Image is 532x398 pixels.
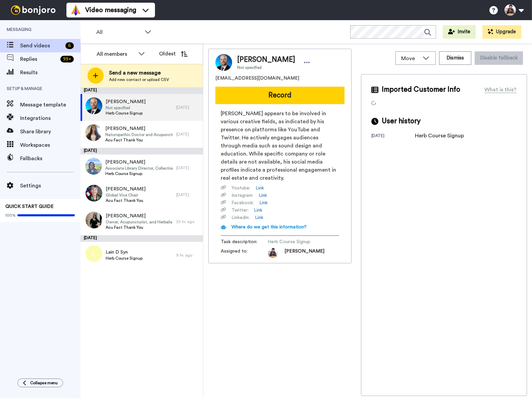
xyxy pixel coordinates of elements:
span: Global Vice Chair [106,192,146,198]
span: All [96,28,141,36]
span: Not specified [237,65,295,70]
img: bj-logo-header-white.svg [8,5,58,15]
div: [DATE] [81,87,203,94]
span: Where do we get this information? [231,225,307,229]
span: Facebook : [231,200,254,206]
span: Herb Course Signup [106,110,146,116]
div: [DATE] [176,192,200,197]
img: vm-color.svg [70,5,81,15]
span: Settings [20,182,81,190]
span: Move [401,54,419,62]
div: 6 [65,42,74,49]
div: What is this? [484,86,517,94]
img: Image of Chris Kaplan [215,54,232,71]
span: Acu Fact Thank You [106,225,173,230]
span: Send videos [20,42,63,50]
span: Replies [20,55,58,63]
span: 100% [5,213,16,218]
span: Youtube : [231,185,250,191]
div: [DATE] [371,133,415,140]
img: 8dbf4e32-a42e-4328-a9e1-1f395b620a9e-1668472307.jpg [268,248,278,258]
button: Collapse menu [17,379,63,387]
button: Upgrade [482,25,521,39]
img: 3e4d9361-0447-42f1-b266-f3d35084b5f4.jpg [85,158,102,175]
span: Herb Course Signup [268,238,331,245]
img: 2fe5174e-4832-4cdd-adfc-348bbb989f30.jpg [86,212,102,228]
img: 0e4ee85f-1afa-4f97-aa52-c9fa312df2b6.jpg [86,185,102,202]
span: Herb Course Signup [105,171,173,176]
a: Link [255,214,263,221]
span: Imported Customer Info [382,85,460,95]
span: [PERSON_NAME] [284,248,324,258]
span: Acu Fact Thank You [105,137,173,143]
a: Link [256,185,264,191]
a: Link [259,200,268,206]
a: Link [259,192,267,199]
span: [PERSON_NAME] [105,159,173,166]
div: All members [97,50,135,58]
span: Twitter : [231,207,249,214]
span: Instagram : [231,192,253,199]
span: [EMAIL_ADDRESS][DOMAIN_NAME] [215,75,299,82]
span: Not specified [106,105,146,110]
div: [DATE] [176,105,200,110]
div: [DATE] [176,132,200,137]
img: l.png [86,245,102,262]
span: Task description : [221,238,268,245]
div: Herb Course Signup [415,132,464,140]
button: Dismiss [439,51,471,65]
img: 4dc3448a-2660-412e-889e-fb4171f117bb.jpg [85,124,102,141]
span: [PERSON_NAME] [106,186,146,192]
span: Send a new message [109,69,169,77]
span: Video messaging [85,5,136,15]
div: 99 + [60,56,74,62]
a: Link [254,207,262,214]
span: Fallbacks [20,154,81,163]
span: Owner, Acupuncturist, and Herbalist [106,219,173,225]
div: [DATE] [176,165,200,171]
button: Invite [443,25,476,39]
button: Oldest [154,47,193,60]
img: 675f5e67-3d3e-4821-9368-255623fddcdf.jpg [86,97,102,114]
div: [DATE] [81,148,203,154]
span: Add new contact or upload CSV [109,77,169,82]
span: Assigned to: [221,248,268,258]
span: Associate Library Director, Collection Management [105,166,173,171]
div: 9 hr. ago [176,253,200,258]
span: Integrations [20,114,81,122]
div: [DATE] [81,235,203,242]
span: Naturopathic Doctor and Acupuncturist [105,132,173,137]
span: Results [20,69,81,77]
span: [PERSON_NAME] [105,125,173,132]
span: Message template [20,101,81,109]
span: [PERSON_NAME] [237,55,295,65]
span: Lain D Syn [106,249,143,256]
button: Record [215,87,344,104]
span: [PERSON_NAME] [106,98,146,105]
button: Disable fallback [475,51,523,65]
span: Linkedin : [231,214,250,221]
div: 22 hr. ago [176,219,200,224]
span: User history [382,116,421,126]
span: Share library [20,128,81,136]
span: QUICK START GUIDE [5,204,54,209]
span: Workspaces [20,141,81,149]
span: Herb Course Signup [106,256,143,261]
span: [PERSON_NAME] [106,213,173,219]
span: Collapse menu [30,380,58,386]
span: [PERSON_NAME] appears to be involved in various creative fields, as indicated by his presence on ... [221,109,339,182]
span: Acu Fact Thank You [106,198,146,203]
